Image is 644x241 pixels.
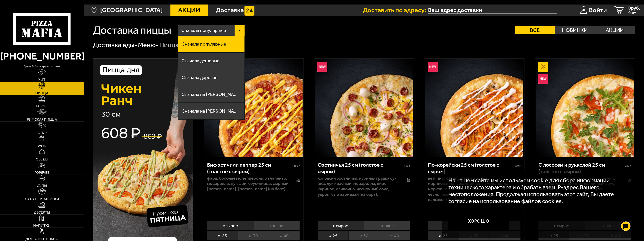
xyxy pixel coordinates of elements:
li: тонкое [253,221,300,230]
span: Горячее [34,171,49,174]
a: Меню- [138,41,159,49]
span: Супы [37,184,47,188]
a: Доставка [208,5,262,16]
span: 430 г [404,164,410,167]
span: Доставка [216,7,244,13]
li: тонкое [364,221,410,230]
div: По-корейски 25 см (толстое с сыром) [428,162,513,175]
span: Дополнительно [25,237,58,241]
button: Хорошо [448,211,509,231]
div: Пицца [159,41,179,49]
img: Биф хот чили пеппер 25 см (толстое с сыром) [204,59,303,157]
span: Сначала популярные [181,24,226,37]
li: 40 [269,231,300,240]
span: Обеды [36,157,48,161]
li: 40 [379,231,410,240]
img: Новинка [538,74,548,84]
p: На нашем сайте мы используем cookie для сбора информации технического характера и обрабатываем IP... [448,177,626,205]
span: Сначала на [PERSON_NAME] [182,92,241,97]
li: 25 [318,231,348,240]
span: Пицца [35,91,48,95]
input: Ваш адрес доставки [428,7,557,14]
span: Хит [38,78,45,81]
span: Напитки [33,224,51,227]
span: Сначала на [PERSON_NAME] [182,109,241,113]
img: С лососем и рукколой 25 см (толстое с сыром) [536,59,634,157]
span: Доставить по адресу: [363,7,428,13]
h1: Доставка пиццы [93,25,171,35]
a: АкционныйНовинкаС лососем и рукколой 25 см (толстое с сыром) [535,59,635,157]
span: 0 шт. [628,11,640,15]
span: [GEOGRAPHIC_DATA] [100,7,163,13]
span: 480 г [514,164,521,167]
span: Салаты и закуски [25,197,59,201]
li: с сыром [428,221,474,230]
span: 520 г [625,164,631,167]
span: Наборы [35,104,49,108]
p: ветчина, корнишоны, паприка маринованная, шампиньоны, моцарелла, морковь по-корейски, сливочно-че... [428,175,510,202]
label: Новинки [555,26,595,34]
span: Войти [589,7,607,13]
span: Сначала дешевые [182,58,219,63]
img: Охотничья 25 см (толстое с сыром) [315,59,413,157]
label: Все [515,26,555,34]
span: Сначала популярные [182,42,226,46]
a: Акции [170,5,208,16]
a: Доставка еды- [93,41,137,49]
span: Римская пицца [27,118,57,121]
a: НовинкаОхотничья 25 см (толстое с сыром) [314,59,414,157]
a: НовинкаБиф хот чили пеппер 25 см (толстое с сыром) [203,59,303,157]
li: 25 [207,231,238,240]
span: Роллы [36,131,48,135]
span: Десерты [34,211,50,214]
div: Охотничья 25 см (толстое с сыром) [318,162,403,175]
li: с сыром [318,221,364,230]
p: колбаски охотничьи, куриная грудка су-вид, лук красный, моцарелла, яйцо куриное, сливочно-чесночн... [318,175,400,197]
span: Акции [178,7,200,13]
li: 30 [348,231,379,240]
li: 25 [428,231,459,240]
div: Биф хот чили пеппер 25 см (толстое с сыром) [207,162,293,175]
li: с сыром [207,221,253,230]
img: Акционный [538,62,548,72]
label: Акции [595,26,635,34]
span: WOK [38,144,46,148]
a: НовинкаПо-корейски 25 см (толстое с сыром) [424,59,524,157]
span: Сначала дорогие [182,75,217,80]
img: По-корейски 25 см (толстое с сыром) [425,59,523,157]
li: 30 [238,231,269,240]
div: С лососем и рукколой 25 см (толстое с сыром) [538,162,624,175]
span: 0 руб. [628,6,640,10]
span: 480 г [294,164,300,167]
img: Новинка [428,62,438,72]
img: 15daf4d41897b9f0e9f617042186c801.svg [244,6,255,16]
img: Новинка [317,62,327,72]
p: фарш болоньезе, пепперони, халапеньо, моцарелла, лук фри, соус-пицца, сырный [PERSON_NAME], [PERS... [207,175,290,192]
